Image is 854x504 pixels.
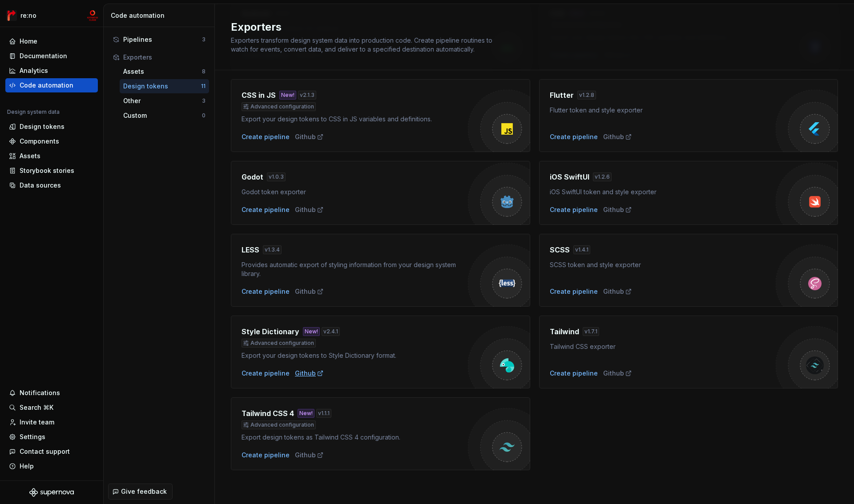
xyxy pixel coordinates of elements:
div: Create pipeline [242,369,290,378]
div: v 1.3.4 [263,245,282,254]
h4: Godot [242,172,263,182]
div: Help [20,462,34,471]
div: Advanced configuration [242,420,316,429]
div: Export your design tokens to CSS in JS variables and definitions. [242,115,468,124]
a: Home [5,34,98,48]
button: Create pipeline [550,132,598,141]
div: Assets [123,67,202,76]
div: Analytics [20,66,48,75]
button: Contact support [5,444,98,459]
button: Pipelines3 [109,32,209,47]
div: v 1.2.6 [593,172,612,181]
div: Search ⌘K [20,403,53,412]
h4: Style Dictionary [242,326,299,337]
div: iOS SwiftUI token and style exporter [550,188,776,196]
div: v 1.0.3 [267,172,286,181]
h4: Tailwind [550,326,579,337]
div: 8 [202,68,205,75]
div: Create pipeline [242,451,290,460]
h4: CSS in JS [242,90,276,100]
div: Assets [20,152,40,160]
a: Documentation [5,49,98,63]
h4: SCSS [550,244,570,255]
button: Custom0 [120,108,209,123]
div: Exporters [123,53,205,62]
div: v 2.1.3 [298,91,316,100]
div: Pipelines [123,35,202,44]
button: Help [5,459,98,473]
div: Tailwind CSS exporter [550,342,776,351]
div: Other [123,96,202,105]
button: Design tokens11 [120,79,209,93]
svg: Supernova Logo [29,488,74,497]
a: Github [603,287,632,296]
a: Analytics [5,64,98,78]
span: Give feedback [121,487,167,496]
div: Export your design tokens to Style Dictionary format. [242,351,468,360]
a: Components [5,134,98,148]
div: Contact support [20,447,70,456]
button: Create pipeline [242,132,290,141]
div: re:no [20,11,36,20]
a: Github [295,451,324,460]
button: Create pipeline [550,205,598,214]
div: Design tokens [123,82,201,91]
div: 3 [202,36,205,43]
a: Data sources [5,178,98,192]
a: Github [295,287,324,296]
div: Invite team [20,418,54,427]
a: Github [603,205,632,214]
a: Storybook stories [5,164,98,178]
div: Export design tokens as Tailwind CSS 4 configuration. [242,433,468,442]
h4: LESS [242,244,259,255]
a: Github [295,205,324,214]
div: Godot token exporter [242,188,468,196]
div: Create pipeline [550,287,598,296]
div: New! [298,409,314,418]
div: New! [279,91,296,100]
h4: iOS SwiftUI [550,172,589,182]
div: Code automation [111,11,211,20]
div: Create pipeline [242,287,290,296]
a: Github [603,369,632,378]
a: Github [295,369,324,378]
a: Github [295,132,324,141]
a: Github [603,132,632,141]
button: Create pipeline [242,205,290,214]
div: v 1.4.1 [573,245,590,254]
div: v 1.2.8 [577,91,596,100]
div: Flutter token and style exporter [550,106,776,115]
div: Advanced configuration [242,339,316,348]
button: Assets8 [120,64,209,79]
div: Documentation [20,52,67,60]
button: Give feedback [108,484,173,500]
button: Notifications [5,386,98,400]
button: re:nomc-develop [2,6,101,25]
div: Advanced configuration [242,102,316,111]
div: Components [20,137,59,146]
a: Assets [5,149,98,163]
div: v 2.4.1 [322,327,340,336]
div: Data sources [20,181,61,190]
h2: Exporters [231,20,827,34]
div: Home [20,37,37,46]
a: Other3 [120,94,209,108]
h4: Flutter [550,90,574,100]
div: v 1.1.1 [316,409,331,418]
div: Notifications [20,388,60,397]
div: Storybook stories [20,166,74,175]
